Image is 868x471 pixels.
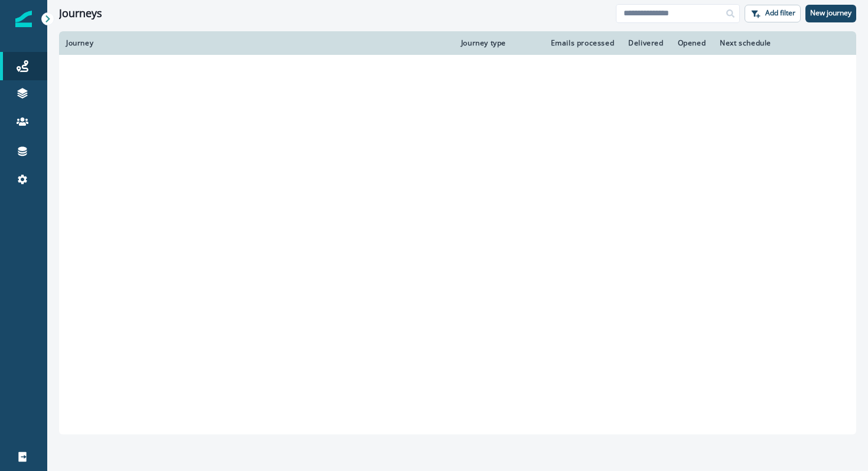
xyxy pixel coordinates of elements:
[810,9,851,17] p: New journey
[745,5,801,22] button: Add filter
[66,38,447,48] div: Journey
[765,9,795,17] p: Add filter
[59,7,102,20] h1: Journeys
[678,38,706,48] div: Opened
[628,38,663,48] div: Delivered
[720,38,820,48] div: Next schedule
[461,38,533,48] div: Journey type
[15,11,32,27] img: Inflection
[547,38,614,48] div: Emails processed
[805,5,856,22] button: New journey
